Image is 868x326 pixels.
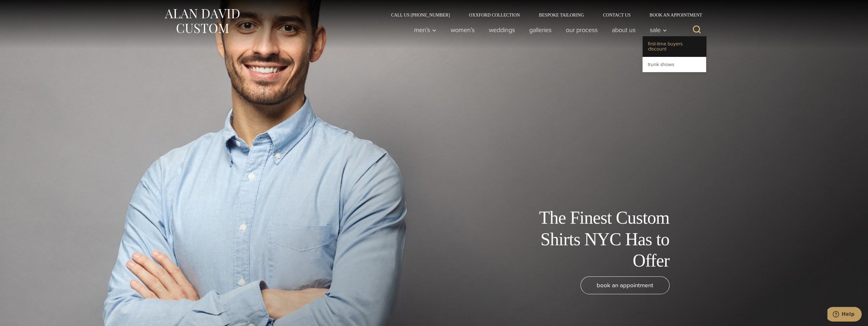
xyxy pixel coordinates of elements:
[482,24,522,36] a: weddings
[605,24,642,36] a: About Us
[689,22,705,37] button: View Search Form
[382,13,705,17] nav: Secondary Navigation
[529,13,593,17] a: Bespoke Tailoring
[597,281,653,290] span: book an appointment
[382,13,460,17] a: Call Us [PHONE_NUMBER]
[526,207,670,271] h1: The Finest Custom Shirts NYC Has to Offer
[164,7,240,35] img: Alan David Custom
[443,24,482,36] a: Women’s
[594,13,640,17] a: Contact Us
[642,57,706,72] a: Trunk Shows
[827,307,862,323] iframe: Opens a widget where you can chat to one of our agents
[559,24,605,36] a: Our Process
[580,276,670,294] a: book an appointment
[459,13,529,17] a: Oxxford Collection
[522,24,559,36] a: Galleries
[642,36,706,57] a: First-Time Buyers Discount
[640,13,704,17] a: Book an Appointment
[407,24,670,36] nav: Primary Navigation
[407,24,443,36] button: Men’s sub menu toggle
[642,24,670,36] button: Sale sub menu toggle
